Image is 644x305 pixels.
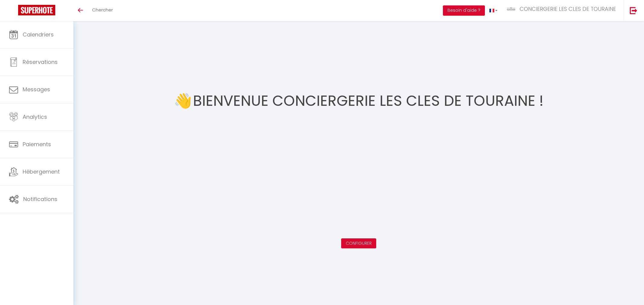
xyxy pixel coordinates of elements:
[174,90,192,112] span: 👋
[443,5,485,16] button: Besoin d'aide ?
[193,83,543,119] h1: Bienvenue CONCIERGERIE LES CLES DE TOURAINE !
[23,168,60,175] span: Hébergement
[18,5,55,15] img: Super Booking
[341,238,376,249] button: Configurer
[23,31,54,38] span: Calendriers
[507,7,516,11] img: ...
[630,7,637,14] img: logout
[262,119,455,228] iframe: welcome-outil.mov
[23,195,57,203] span: Notifications
[23,86,50,93] span: Messages
[346,240,372,246] a: Configurer
[23,58,58,66] span: Réservations
[92,7,113,13] span: Chercher
[520,5,616,13] span: CONCIERGERIE LES CLES DE TOURAINE
[23,113,47,121] span: Analytics
[23,140,51,148] span: Paiements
